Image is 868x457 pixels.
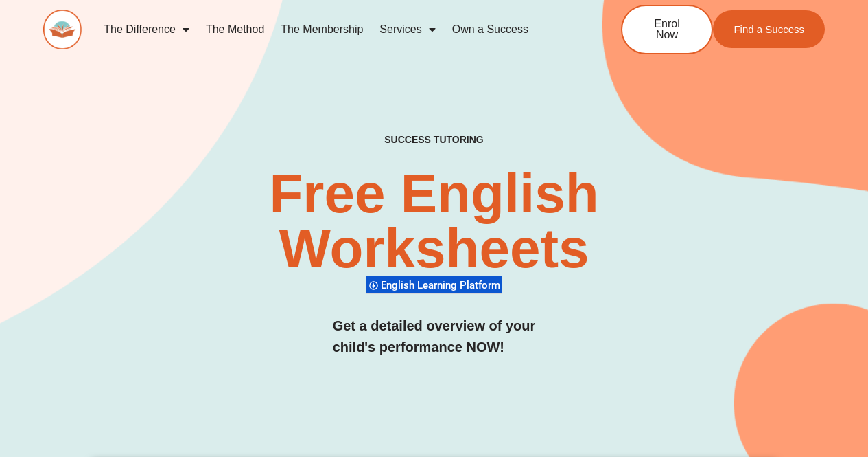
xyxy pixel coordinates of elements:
[366,276,502,294] div: English Learning Platform
[176,166,692,276] h2: Free English Worksheets​
[95,14,576,45] nav: Menu
[95,14,198,45] a: The Difference
[318,134,550,146] h4: SUCCESS TUTORING​
[371,14,443,45] a: Services
[799,391,868,457] iframe: Chat Widget
[621,5,713,54] a: Enrol Now
[444,14,537,45] a: Own a Success
[713,10,825,48] a: Find a Success
[272,14,371,45] a: The Membership
[198,14,272,45] a: The Method
[643,19,691,41] span: Enrol Now
[381,279,504,291] span: English Learning Platform
[734,24,804,34] span: Find a Success
[333,315,536,358] h3: Get a detailed overview of your child's performance NOW!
